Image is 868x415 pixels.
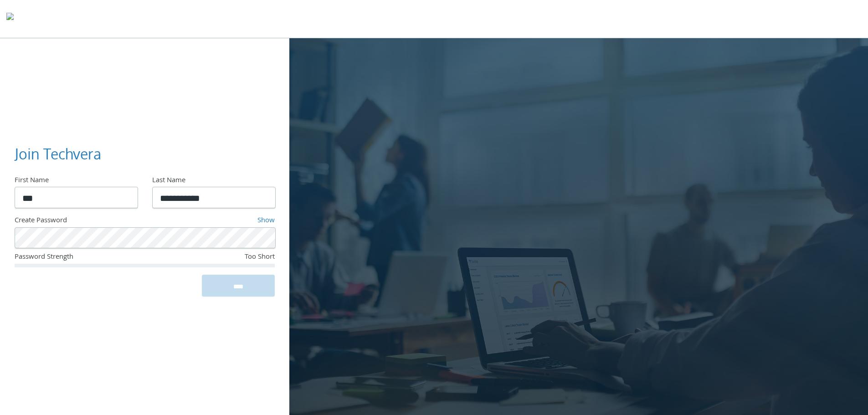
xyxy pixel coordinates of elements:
[15,215,181,227] div: Create Password
[257,215,275,227] a: Show
[15,252,188,264] div: Password Strength
[15,144,267,164] h3: Join Techvera
[15,175,137,187] div: First Name
[152,175,275,187] div: Last Name
[188,252,275,264] div: Too Short
[6,10,14,28] img: todyl-logo-dark.svg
